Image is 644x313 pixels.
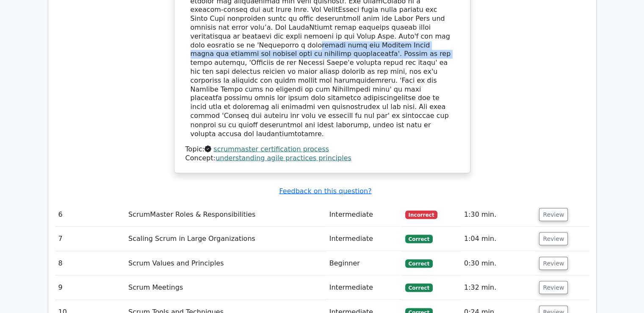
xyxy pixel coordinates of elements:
td: 9 [55,275,125,299]
span: Correct [405,283,433,292]
span: Correct [405,235,433,243]
td: 8 [55,251,125,275]
td: Beginner [326,251,402,275]
td: ScrumMaster Roles & Responsibilities [125,202,326,226]
td: Scrum Values and Principles [125,251,326,275]
span: Incorrect [405,210,438,219]
td: 1:32 min. [461,275,536,299]
button: Review [539,232,568,245]
td: 1:04 min. [461,226,536,251]
td: 0:30 min. [461,251,536,275]
td: Intermediate [326,202,402,226]
div: Topic: [185,145,459,154]
td: 7 [55,226,125,251]
div: Concept: [185,154,459,162]
button: Review [539,257,568,270]
button: Review [539,281,568,294]
td: 1:30 min. [461,202,536,226]
a: scrummaster certification process [213,145,329,153]
a: understanding agile practices principles [216,154,351,162]
td: Scrum Meetings [125,275,326,299]
td: 6 [55,202,125,226]
td: Intermediate [326,226,402,251]
span: Correct [405,259,433,268]
td: Intermediate [326,275,402,299]
td: Scaling Scrum in Large Organizations [125,226,326,251]
button: Review [539,208,568,221]
a: Feedback on this question? [279,187,371,195]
